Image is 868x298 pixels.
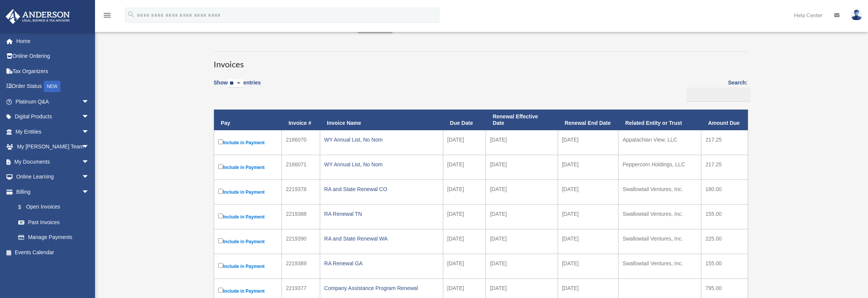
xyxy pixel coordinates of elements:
[5,169,101,185] a: Online Learningarrow_drop_down
[558,155,618,180] td: [DATE]
[218,238,223,243] input: Include in Payment
[228,79,243,88] select: Showentries
[486,229,558,254] td: [DATE]
[214,110,282,130] th: Pay: activate to sort column descending
[5,33,101,49] a: Home
[443,180,486,204] td: [DATE]
[687,88,750,102] input: Search:
[851,10,862,21] img: User Pic
[324,233,439,244] div: RA and State Renewal WA
[218,261,277,271] label: Include in Payment
[218,286,277,296] label: Include in Payment
[82,94,97,110] span: arrow_drop_down
[443,110,486,130] th: Due Date: activate to sort column ascending
[22,202,26,212] span: $
[282,229,320,254] td: 2219390
[282,204,320,229] td: 2219388
[443,155,486,180] td: [DATE]
[282,254,320,279] td: 2219389
[558,254,618,279] td: [DATE]
[282,155,320,180] td: 2166071
[214,51,748,70] h3: Invoices
[701,254,748,279] td: 155.00
[701,180,748,204] td: 180.00
[218,189,223,194] input: Include in Payment
[5,49,101,64] a: Online Ordering
[558,204,618,229] td: [DATE]
[618,130,701,155] td: Appalachian View, LLC
[82,154,97,170] span: arrow_drop_down
[701,130,748,155] td: 217.25
[5,184,97,199] a: Billingarrow_drop_down
[324,134,439,145] div: WY Annual List, No Nom
[5,154,101,169] a: My Documentsarrow_drop_down
[127,10,135,19] i: search
[618,110,701,130] th: Related Entity or Trust: activate to sort column ascending
[486,254,558,279] td: [DATE]
[82,124,97,140] span: arrow_drop_down
[5,94,101,109] a: Platinum Q&Aarrow_drop_down
[558,110,618,130] th: Renewal End Date: activate to sort column ascending
[82,184,97,200] span: arrow_drop_down
[218,164,223,169] input: Include in Payment
[11,215,97,230] a: Past Invoices
[443,130,486,155] td: [DATE]
[44,81,60,92] div: NEW
[701,110,748,130] th: Amount Due: activate to sort column ascending
[5,245,101,260] a: Events Calendar
[324,209,439,219] div: RA Renewal TN
[218,288,223,293] input: Include in Payment
[486,204,558,229] td: [DATE]
[618,180,701,204] td: Swallowtail Ventures, Inc.
[486,180,558,204] td: [DATE]
[618,204,701,229] td: Swallowtail Ventures, Inc.
[486,130,558,155] td: [DATE]
[5,109,101,124] a: Digital Productsarrow_drop_down
[320,110,443,130] th: Invoice Name: activate to sort column ascending
[218,138,277,147] label: Include in Payment
[218,263,223,268] input: Include in Payment
[5,124,101,139] a: My Entitiesarrow_drop_down
[5,139,101,155] a: My [PERSON_NAME] Teamarrow_drop_down
[218,214,223,218] input: Include in Payment
[324,258,439,269] div: RA Renewal GA
[218,212,277,222] label: Include in Payment
[324,283,439,293] div: Company Assistance Program Renewal
[558,180,618,204] td: [DATE]
[618,254,701,279] td: Swallowtail Ventures, Inc.
[684,78,748,102] label: Search:
[5,64,101,79] a: Tax Organizers
[701,204,748,229] td: 155.00
[11,199,93,215] a: $Open Invoices
[282,110,320,130] th: Invoice #: activate to sort column ascending
[324,159,439,170] div: WY Annual List, No Nom
[324,184,439,194] div: RA and State Renewal CO
[701,229,748,254] td: 225.00
[103,11,112,20] i: menu
[82,109,97,125] span: arrow_drop_down
[558,130,618,155] td: [DATE]
[443,254,486,279] td: [DATE]
[218,237,277,246] label: Include in Payment
[282,130,320,155] td: 2166070
[218,187,277,197] label: Include in Payment
[3,9,72,24] img: Anderson Advisors Platinum Portal
[282,180,320,204] td: 2219378
[618,155,701,180] td: Peppercorn Holdings, LLC
[218,163,277,172] label: Include in Payment
[486,110,558,130] th: Renewal Effective Date: activate to sort column ascending
[443,204,486,229] td: [DATE]
[5,79,101,94] a: Order StatusNEW
[218,139,223,144] input: Include in Payment
[82,169,97,185] span: arrow_drop_down
[558,229,618,254] td: [DATE]
[486,155,558,180] td: [DATE]
[214,78,261,96] label: Show entries
[82,139,97,155] span: arrow_drop_down
[701,155,748,180] td: 217.25
[618,229,701,254] td: Swallowtail Ventures, Inc.
[103,13,112,20] a: menu
[443,229,486,254] td: [DATE]
[11,230,97,245] a: Manage Payments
